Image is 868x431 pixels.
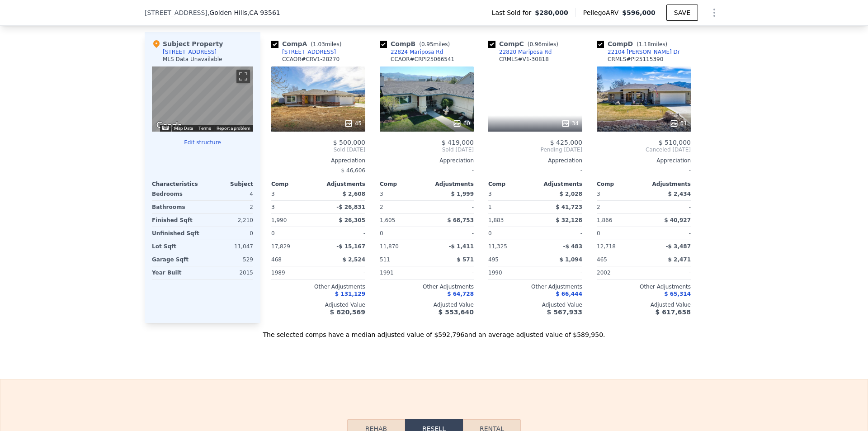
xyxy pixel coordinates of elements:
[152,39,223,48] div: Subject Property
[668,256,691,263] span: $ 2,471
[447,217,474,223] span: $ 68,753
[666,5,698,21] button: SAVE
[380,301,474,308] div: Adjusted Value
[535,180,582,188] div: Adjustments
[488,48,552,56] a: 22820 Mariposa Rd
[608,48,680,56] div: 22104 [PERSON_NAME] Dr
[421,41,434,47] span: 0.95
[537,266,582,279] div: -
[152,214,201,227] div: Finished Sqft
[271,191,275,197] span: 3
[313,41,325,47] span: 1.03
[271,243,290,250] span: 17,829
[622,9,656,16] span: $596,000
[152,240,201,253] div: Lot Sqft
[282,56,340,63] div: CCAOR # CRV1-28270
[282,48,336,56] div: [STREET_ADDRESS]
[597,256,607,263] span: 465
[391,48,443,56] div: 22824 Mariposa Rd
[271,201,316,213] div: 3
[271,266,316,279] div: 1989
[336,204,365,210] span: -$ 26,831
[271,230,275,237] span: 0
[608,56,663,63] div: CRMLS # PI25115390
[597,201,642,213] div: 2
[633,41,671,47] span: ( miles)
[537,227,582,240] div: -
[204,201,253,213] div: 2
[320,266,365,279] div: -
[152,201,201,213] div: Bathrooms
[271,283,365,290] div: Other Adjustments
[488,201,533,213] div: 1
[162,126,169,130] button: Keyboard shortcuts
[145,8,208,17] span: [STREET_ADDRESS]
[453,119,470,128] div: 60
[208,8,280,17] span: , Golden Hills
[499,48,552,56] div: 22820 Mariposa Rd
[560,256,582,263] span: $ 1,094
[597,243,616,250] span: 12,718
[429,266,474,279] div: -
[597,157,691,164] div: Appreciation
[152,139,253,146] button: Edit structure
[152,227,201,240] div: Unfinished Sqft
[597,39,671,48] div: Comp D
[198,126,211,131] a: Terms (opens in new tab)
[449,243,474,250] span: -$ 1,411
[204,188,253,200] div: 4
[380,217,395,223] span: 1,605
[666,243,691,250] span: -$ 3,487
[556,291,582,297] span: $ 66,444
[597,191,600,197] span: 3
[336,243,365,250] span: -$ 15,167
[380,146,474,153] span: Sold [DATE]
[152,66,253,132] div: Street View
[236,70,250,83] button: Toggle fullscreen view
[597,283,691,290] div: Other Adjustments
[646,227,691,240] div: -
[597,146,691,153] span: Canceled [DATE]
[380,191,383,197] span: 3
[333,139,365,146] span: $ 500,000
[429,201,474,213] div: -
[343,191,365,197] span: $ 2,608
[271,48,336,56] a: [STREET_ADDRESS]
[380,256,390,263] span: 511
[163,48,217,56] div: [STREET_ADDRESS]
[204,253,253,266] div: 529
[664,291,691,297] span: $ 65,314
[380,266,425,279] div: 1991
[556,217,582,223] span: $ 32,128
[380,283,474,290] div: Other Adjustments
[492,8,535,17] span: Last Sold for
[646,201,691,213] div: -
[380,201,425,213] div: 2
[488,243,507,250] span: 11,325
[670,119,687,128] div: 51
[152,180,203,188] div: Characteristics
[204,266,253,279] div: 2015
[217,126,250,131] a: Report a problem
[488,164,582,177] div: -
[705,4,723,22] button: Show Options
[204,240,253,253] div: 11,047
[152,66,253,132] div: Map
[583,8,623,17] span: Pellego ARV
[561,119,579,128] div: 34
[307,41,345,47] span: ( miles)
[488,283,582,290] div: Other Adjustments
[152,188,201,200] div: Bedrooms
[457,256,474,263] span: $ 571
[597,230,600,237] span: 0
[488,230,492,237] span: 0
[427,180,474,188] div: Adjustments
[163,56,222,63] div: MLS Data Unavailable
[488,157,582,164] div: Appreciation
[145,323,723,339] div: The selected comps have a median adjusted value of $592,796 and an average adjusted value of $589...
[563,243,582,250] span: -$ 483
[439,308,474,316] span: $ 553,640
[488,266,533,279] div: 1990
[152,253,201,266] div: Garage Sqft
[597,266,642,279] div: 2002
